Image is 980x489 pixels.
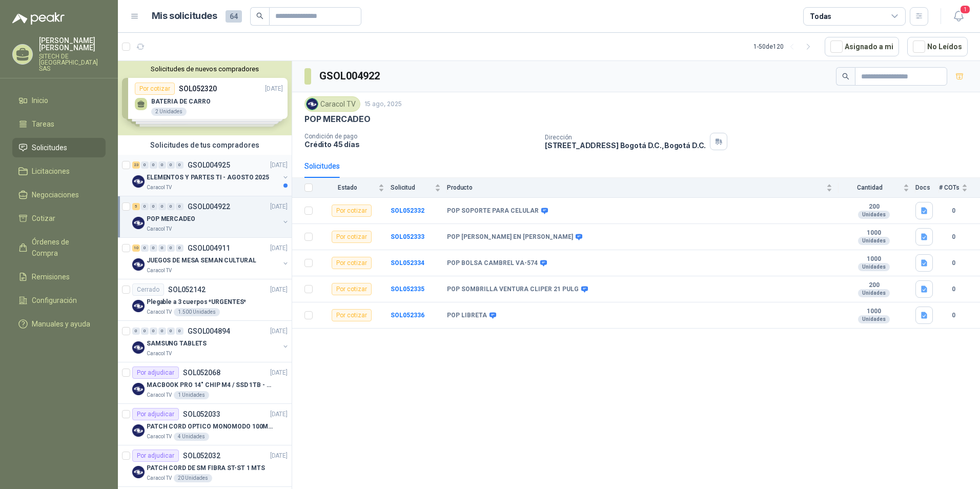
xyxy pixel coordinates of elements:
[147,422,274,432] p: PATCH CORD OPTICO MONOMODO 100MTS
[147,391,172,399] p: Caracol TV
[825,37,899,56] button: Asignado a mi
[150,161,157,169] div: 0
[319,178,391,198] th: Estado
[132,283,164,296] div: Cerrado
[32,271,70,282] span: Remisiones
[304,133,537,140] p: Condición de pago
[270,285,288,295] p: [DATE]
[132,450,179,462] div: Por adjudicar
[12,291,106,310] a: Configuración
[939,206,968,216] b: 0
[174,391,209,399] div: 1 Unidades
[176,161,183,169] div: 0
[32,95,48,106] span: Inicio
[174,474,212,482] div: 20 Unidades
[32,142,67,153] span: Solicitudes
[545,141,706,150] p: [STREET_ADDRESS] Bogotá D.C. , Bogotá D.C.
[167,328,175,335] div: 0
[188,161,230,169] p: GSOL004925
[176,244,183,252] div: 0
[939,232,968,242] b: 0
[118,135,292,155] div: Solicitudes de tus compradores
[118,445,292,487] a: Por adjudicarSOL052032[DATE] Company LogoPATCH CORD DE SM FIBRA ST-ST 1 MTSCaracol TV20 Unidades
[132,325,290,358] a: 0 0 0 0 0 0 GSOL004894[DATE] Company LogoSAMSUNG TABLETSCaracol TV
[959,5,971,14] span: 1
[842,73,849,80] span: search
[391,184,433,191] span: Solicitud
[158,328,166,335] div: 0
[141,161,149,169] div: 0
[839,308,909,316] b: 1000
[132,300,145,312] img: Company Logo
[391,207,424,214] b: SOL052332
[118,61,292,135] div: Solicitudes de nuevos compradoresPor cotizarSOL052320[DATE] BATERIA DE CARRO2 UnidadesPor cotizar...
[158,161,166,169] div: 0
[39,53,106,72] p: SITECH DE [GEOGRAPHIC_DATA] SAS
[839,229,909,237] b: 1000
[147,433,172,441] p: Caracol TV
[174,433,209,441] div: 4 Unidades
[147,173,269,182] p: ELEMENTOS Y PARTES TI - AGOSTO 2025
[304,96,360,112] div: Caracol TV
[391,286,424,293] a: SOL052335
[332,205,372,217] div: Por cotizar
[545,134,706,141] p: Dirección
[183,369,220,376] p: SOL052068
[270,451,288,461] p: [DATE]
[12,12,65,25] img: Logo peakr
[858,315,890,323] div: Unidades
[176,203,183,210] div: 0
[122,65,288,73] button: Solicitudes de nuevos compradores
[364,99,402,109] p: 15 ago, 2025
[307,98,318,110] img: Company Logo
[270,202,288,212] p: [DATE]
[12,314,106,334] a: Manuales y ayuda
[32,189,79,200] span: Negociaciones
[158,244,166,252] div: 0
[304,114,371,125] p: POP MERCADEO
[391,259,424,267] b: SOL052334
[32,318,90,330] span: Manuales y ayuda
[270,410,288,419] p: [DATE]
[132,383,145,395] img: Company Logo
[256,12,263,19] span: search
[147,297,246,307] p: Plegable a 3 cuerpos *URGENTES*
[12,161,106,181] a: Licitaciones
[12,91,106,110] a: Inicio
[839,178,915,198] th: Cantidad
[150,203,157,210] div: 0
[447,233,573,241] b: POP [PERSON_NAME] EN [PERSON_NAME]
[147,214,195,224] p: POP MERCADEO
[147,380,274,390] p: MACBOOK PRO 14" CHIP M4 / SSD 1TB - 24 GB RAM
[391,178,447,198] th: Solicitud
[167,203,175,210] div: 0
[447,184,824,191] span: Producto
[839,203,909,211] b: 200
[32,213,55,224] span: Cotizar
[858,263,890,271] div: Unidades
[858,289,890,297] div: Unidades
[447,286,579,294] b: POP SOMBRILLA VENTURA CLIPER 21 PULG
[12,114,106,134] a: Tareas
[132,341,145,354] img: Company Logo
[167,244,175,252] div: 0
[141,244,149,252] div: 0
[447,312,487,320] b: POP LIBRETA
[447,207,539,215] b: POP SOPORTE PARA CELULAR
[447,259,538,268] b: POP BOLSA CAMBREL VA-574
[858,211,890,219] div: Unidades
[150,244,157,252] div: 0
[12,267,106,287] a: Remisiones
[132,424,145,437] img: Company Logo
[332,231,372,243] div: Por cotizar
[174,308,220,316] div: 1.500 Unidades
[147,267,172,275] p: Caracol TV
[810,11,831,22] div: Todas
[915,178,939,198] th: Docs
[12,209,106,228] a: Cotizar
[168,286,206,293] p: SOL052142
[939,184,959,191] span: # COTs
[319,184,376,191] span: Estado
[141,328,149,335] div: 0
[147,225,172,233] p: Caracol TV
